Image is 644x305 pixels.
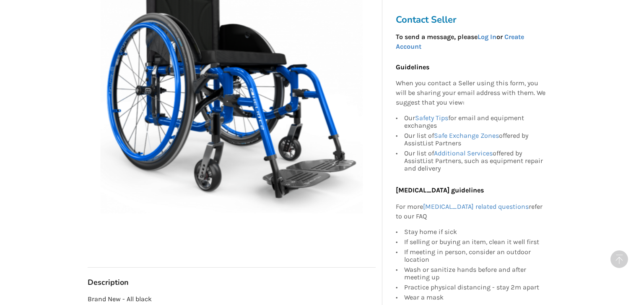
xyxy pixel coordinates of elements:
div: If selling or buying an item, clean it well first [404,237,546,247]
p: For more refer to our FAQ [396,202,546,221]
a: Log In [478,33,496,41]
a: Safety Tips [415,114,448,122]
p: When you contact a Seller using this form, you will be sharing your email address with them. We s... [396,79,546,108]
a: Safe Exchange Zones [434,131,499,139]
div: Our for email and equipment exchanges [404,114,546,131]
a: Additional Services [434,149,493,157]
div: If meeting in person, consider an outdoor location [404,247,546,265]
strong: To send a message, please or [396,33,524,50]
h3: Description [88,278,376,287]
b: [MEDICAL_DATA] guidelines [396,186,484,194]
div: Our list of offered by AssistList Partners [404,131,546,148]
div: Stay home if sick [404,228,546,237]
h3: Contact Seller [396,14,550,26]
div: Wash or sanitize hands before and after meeting up [404,265,546,282]
a: [MEDICAL_DATA] related questions [423,202,529,210]
div: Practice physical distancing - stay 2m apart [404,282,546,292]
div: Our list of offered by AssistList Partners, such as equipment repair and delivery [404,148,546,172]
div: Wear a mask [404,292,546,301]
b: Guidelines [396,63,429,71]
